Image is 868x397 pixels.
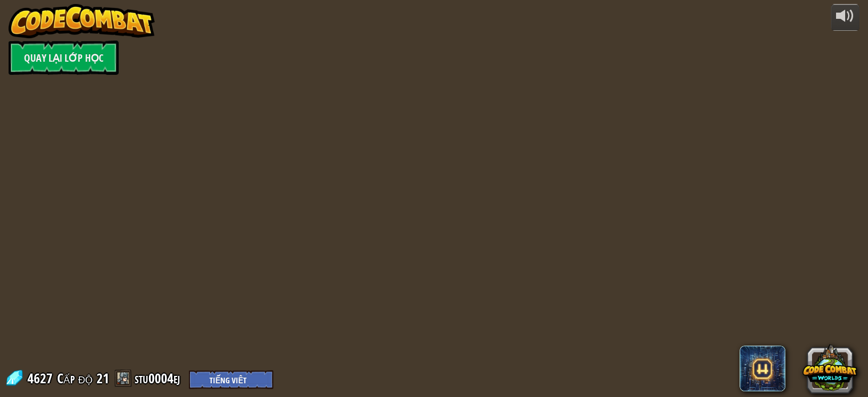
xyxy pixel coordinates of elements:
button: Tùy chỉnh âm lượng [831,4,859,31]
span: CodeCombat AI HackStack [740,346,785,391]
img: CodeCombat - Learn how to code by playing a game [9,4,155,38]
a: stu0004ej [135,369,183,387]
span: 4627 [27,369,56,387]
span: Cấp độ [57,369,92,388]
a: Quay lại Lớp Học [9,41,119,75]
button: CodeCombat Worlds on Roblox [802,340,857,395]
span: 21 [96,369,109,387]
